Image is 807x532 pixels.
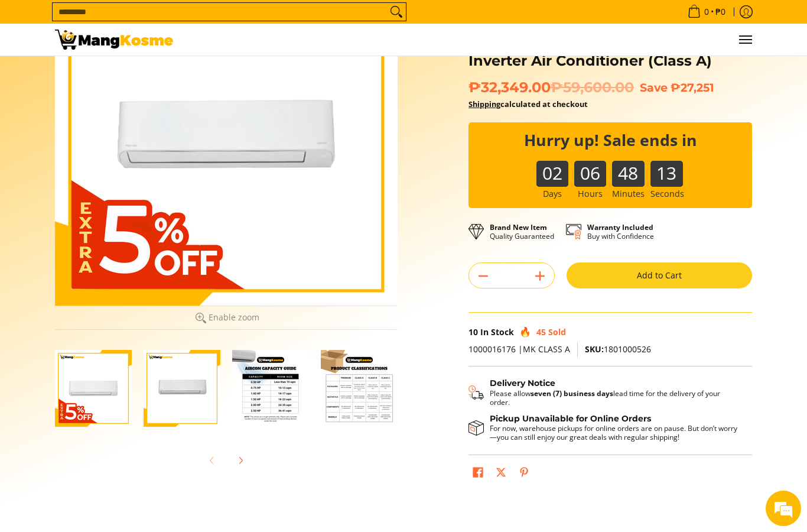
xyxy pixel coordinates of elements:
img: Toshiba 2 HP New Model Split-Type Inverter Air Conditioner (Class A)-4 [321,350,398,427]
span: In Stock [480,326,514,338]
b: 06 [574,161,606,174]
button: Search [387,3,406,21]
ul: Customer Navigation [185,24,752,56]
button: Add [526,267,554,286]
button: Shipping & Delivery [468,378,740,407]
img: Toshiba 2 HP New Model Split-Type Inverter Air Conditioner (Class A)-3 [232,350,309,427]
a: Shipping [468,99,500,109]
p: Buy with Confidence [587,223,654,241]
span: 1801000526 [585,343,651,355]
span: SKU: [585,343,604,355]
strong: Pickup Unavailable for Online Orders [490,413,651,424]
b: 13 [650,161,682,174]
span: • [684,5,729,18]
span: ₱27,251 [671,80,714,95]
span: Enable zoom [209,313,259,322]
a: Pin on Pinterest [516,464,532,484]
b: 02 [536,161,568,174]
span: Save [640,80,668,95]
strong: Brand New Item [490,222,547,232]
button: Next [227,447,253,473]
img: Toshiba 2 HP New Model Split-Type Inverter Air Conditioner (Class A)-2 [144,350,220,427]
strong: Warranty Included [587,222,653,232]
p: For now, warehouse pickups for online orders are on pause. But don’t worry—you can still enjoy ou... [490,424,740,442]
button: Enable zoom [55,306,398,330]
button: Add to Cart [567,262,752,288]
span: 45 [536,326,546,338]
span: 0 [702,8,711,16]
del: ₱59,600.00 [551,79,634,96]
strong: seven (7) business days [531,388,613,398]
button: Subtract [469,267,497,286]
a: Post on X [493,464,509,484]
a: Share on Facebook [470,464,486,484]
nav: Main Menu [185,24,752,56]
p: Quality Guaranteed [490,223,554,241]
button: Menu [738,24,752,56]
span: Sold [548,326,566,338]
img: Toshiba Split-Type Inverter Hi-Wall 2HP Aircon (Class A) l Mang Kosme [55,30,173,50]
strong: Delivery Notice [490,378,555,388]
span: ₱0 [714,8,727,16]
p: Please allow lead time for the delivery of your order. [490,389,740,407]
span: 1000016176 |MK CLASS A [468,343,570,355]
span: 10 [468,326,478,338]
strong: calculated at checkout [468,99,588,109]
img: Toshiba 2 HP New Model Split-Type Inverter Air Conditioner (Class A)-1 [55,350,132,427]
span: ₱32,349.00 [468,79,634,96]
b: 48 [612,161,644,174]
